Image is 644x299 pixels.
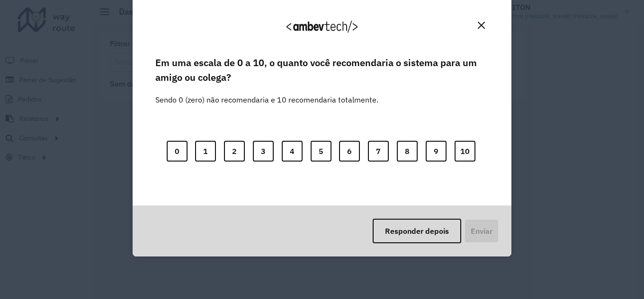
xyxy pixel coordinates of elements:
[426,141,447,162] button: 9
[286,21,358,33] img: Logo Ambevtech
[167,141,188,162] button: 0
[282,141,303,162] button: 4
[311,141,331,162] button: 5
[368,141,389,162] button: 7
[155,56,489,85] label: Em uma escala de 0 a 10, o quanto você recomendaria o sistema para um amigo ou colega?
[253,141,274,162] button: 3
[224,141,245,162] button: 2
[155,83,378,105] label: Sendo 0 (zero) não recomendaria e 10 recomendaria totalmente.
[397,141,418,162] button: 8
[195,141,216,162] button: 1
[373,219,461,243] button: Responder depois
[339,141,360,162] button: 6
[455,141,475,162] button: 10
[474,18,489,33] button: Close
[478,22,485,29] img: Close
